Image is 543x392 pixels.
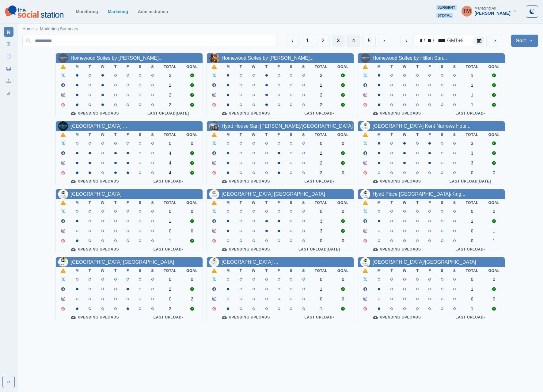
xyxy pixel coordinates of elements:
th: T [235,267,247,274]
span: 0 urgent [436,5,456,10]
div: 0 [164,141,177,146]
img: 274301119738949 [360,53,370,63]
button: Calendar [474,36,484,45]
a: Post Schedule [4,51,13,61]
th: F [122,267,134,274]
a: Monitoring [76,9,98,14]
div: 0 [466,228,479,233]
a: Homewood Suites by [PERSON_NAME]... [222,55,314,61]
div: 2 [315,160,328,165]
button: Next Media [378,35,390,47]
th: S [448,267,461,274]
th: Goal [484,131,505,138]
div: 0 Pending Uploads [363,247,431,252]
th: S [285,63,298,70]
div: 0 [337,296,349,301]
th: F [122,63,134,70]
div: Last Upload [DATE] [290,247,349,252]
a: Hyatt Place [GEOGRAPHIC_DATA]/King... [373,191,465,197]
div: 1 [466,83,479,88]
a: Marketing Summary [40,26,78,32]
div: 0 Pending Uploads [212,179,280,184]
div: 0 [466,296,479,301]
th: T [260,131,273,138]
div: Last Upload - [441,111,499,116]
div: 0 [466,209,479,214]
div: 3 [466,151,479,156]
div: 0 [315,296,328,301]
div: 1 [466,219,479,224]
div: 2 [164,73,177,78]
th: F [423,267,436,274]
div: 0 [466,170,479,175]
th: M [70,63,84,70]
th: T [84,131,96,138]
div: 2 [315,73,328,78]
th: T [109,199,122,206]
div: 0 [337,141,349,146]
th: W [96,267,109,274]
th: M [222,63,235,70]
th: F [273,131,285,138]
th: M [70,131,84,138]
div: Last Upload - [441,315,499,320]
div: 0 [186,228,198,233]
th: Total [159,131,181,138]
div: 4 [164,151,177,156]
th: M [70,199,84,206]
button: Page 2 [317,35,330,47]
th: S [285,199,298,206]
div: 1 [466,306,479,311]
img: 133995310013243 [209,257,219,267]
a: Home [22,26,34,32]
img: 467878646725930 [58,121,68,131]
div: 2 [315,92,328,97]
img: 243962908950241 [58,189,68,199]
th: W [96,199,109,206]
th: F [273,63,285,70]
a: [GEOGRAPHIC_DATA] [GEOGRAPHIC_DATA] [70,259,174,265]
th: S [448,131,461,138]
th: Goal [332,63,354,70]
div: 3 [315,219,328,224]
div: 1 [164,219,177,224]
th: T [385,131,398,138]
th: S [448,199,461,206]
th: Goal [181,267,203,274]
th: S [134,131,146,138]
th: S [134,267,146,274]
a: Homewood Suites by [PERSON_NAME]... [70,55,163,61]
th: W [247,267,260,274]
div: 2 [164,92,177,97]
th: Goal [181,63,203,70]
th: M [373,267,386,274]
span: 0 total [436,13,453,18]
div: Last Upload - [441,247,499,252]
div: 1 [164,238,177,243]
th: Total [310,199,332,206]
th: S [134,199,146,206]
div: Date [416,37,464,44]
div: 0 Pending Uploads [61,179,129,184]
div: 0 [164,228,177,233]
th: Goal [332,131,354,138]
a: [GEOGRAPHIC_DATA] [GEOGRAPHIC_DATA] [222,191,325,197]
div: 2 [164,102,177,107]
th: S [448,63,461,70]
div: 1 [466,92,479,97]
div: 0 [466,277,479,282]
th: T [109,131,122,138]
span: / [36,26,37,32]
div: 0 Pending Uploads [363,111,431,116]
th: Total [461,63,484,70]
th: S [436,199,448,206]
div: / [432,37,435,44]
th: Goal [484,63,505,70]
th: M [70,267,84,274]
div: 4 [164,160,177,165]
div: 0 [466,238,479,243]
div: / [423,37,426,44]
th: W [398,131,411,138]
button: Page 4 [347,35,360,47]
div: Last Upload - [290,315,349,320]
